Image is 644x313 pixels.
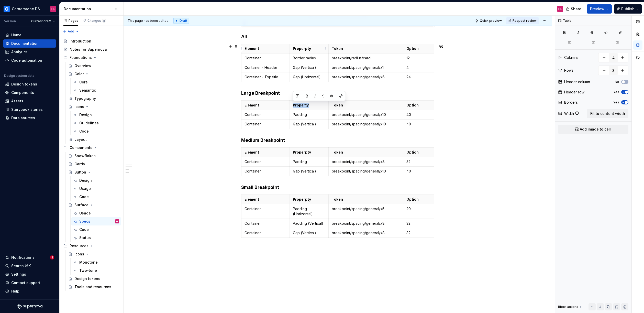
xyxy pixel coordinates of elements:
[293,159,325,164] p: Padding
[580,127,611,132] span: Add image to cell
[11,33,21,38] div: Home
[613,100,619,104] label: Yes
[4,19,16,23] div: Version
[17,304,42,309] a: Supernova Logo
[332,46,400,51] p: Token
[241,184,435,190] h4: Small Breakpoint
[79,88,96,93] div: Semantic
[406,65,431,70] p: 4
[480,19,502,23] span: Quick preview
[406,74,431,80] p: 24
[66,283,121,291] a: Tools and resources
[61,37,121,45] a: Introduction
[71,127,121,135] a: Code
[68,29,74,34] span: Add
[74,96,96,101] div: Typography
[51,7,55,11] div: HL
[70,145,92,150] div: Components
[245,65,286,70] p: Container - Header
[293,169,325,174] p: Gap (Vertical)
[293,230,325,235] p: Gap (Vertical)
[245,150,286,155] p: Element
[332,150,400,155] p: Token
[3,262,56,270] button: Search ⌘K
[564,68,573,73] div: Rows
[245,46,286,51] p: Element
[332,56,400,61] p: breakpoint/radius/card
[61,45,121,53] a: Notes for Supernova
[70,243,88,249] div: Resources
[3,48,56,56] a: Analytics
[79,194,89,199] div: Code
[406,103,431,108] p: Option
[558,305,578,309] div: Block actions
[79,121,99,126] div: Guidelines
[513,19,537,23] span: Request review
[3,31,56,39] a: Home
[79,268,97,273] div: Two-tone
[406,46,431,51] p: Option
[590,111,625,116] span: Fit to content width
[71,209,121,217] a: Usage
[61,242,121,250] div: Resources
[102,19,106,23] span: 8
[11,82,37,87] div: Design tokens
[71,258,121,266] a: Monotone
[79,211,91,216] div: Usage
[11,49,28,55] div: Analytics
[74,63,91,68] div: Overview
[70,39,91,44] div: Introduction
[71,234,121,242] a: Status
[293,122,325,127] p: Gap (Vertical)
[71,266,121,275] a: Two-tone
[11,99,23,104] div: Assets
[128,19,169,23] span: This page has been edited.
[332,122,400,127] p: breakpoint/spacing/general/x10
[66,62,121,70] a: Overview
[245,103,286,108] p: Element
[11,107,43,112] div: Storybook stories
[245,74,286,80] p: Container - Top title
[66,275,121,283] a: Design tokens
[3,80,56,88] a: Design tokens
[71,119,121,127] a: Guidelines
[74,153,96,158] div: Snowflakes
[332,197,400,202] p: Token
[11,90,34,95] div: Components
[66,250,121,258] a: Icons
[293,150,325,155] p: Properpty
[293,112,325,117] p: Padding
[245,159,286,164] p: Container
[241,137,435,143] h4: Medium Breakpoint
[406,230,431,235] p: 32
[245,206,286,211] p: Container
[245,112,286,117] p: Container
[79,80,88,85] div: Core
[3,105,56,114] a: Storybook stories
[61,53,121,62] div: Foundations
[245,221,286,226] p: Container
[71,193,121,201] a: Code
[29,18,57,25] button: Current draft
[406,206,431,211] p: 20
[74,137,87,142] div: Layout
[245,169,286,174] p: Container
[74,276,100,281] div: Design tokens
[66,103,121,111] a: Icons
[3,89,56,97] a: Components
[4,6,10,12] img: c3019341-c077-43c8-8ea9-c5cf61c45a31.png
[74,284,111,289] div: Tools and resources
[79,219,90,224] div: Specs
[506,17,539,24] button: Request review
[79,178,92,183] div: Design
[245,197,286,202] p: Element
[621,6,635,12] span: Publish
[66,160,121,168] a: Cards
[563,4,585,14] button: Share
[293,206,325,217] p: Padding (Horizontal)
[293,74,325,80] p: Gap (Horizontal)
[564,55,579,60] div: Columns
[406,56,431,61] p: 12
[558,303,583,310] div: Block actions
[66,135,121,144] a: Layout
